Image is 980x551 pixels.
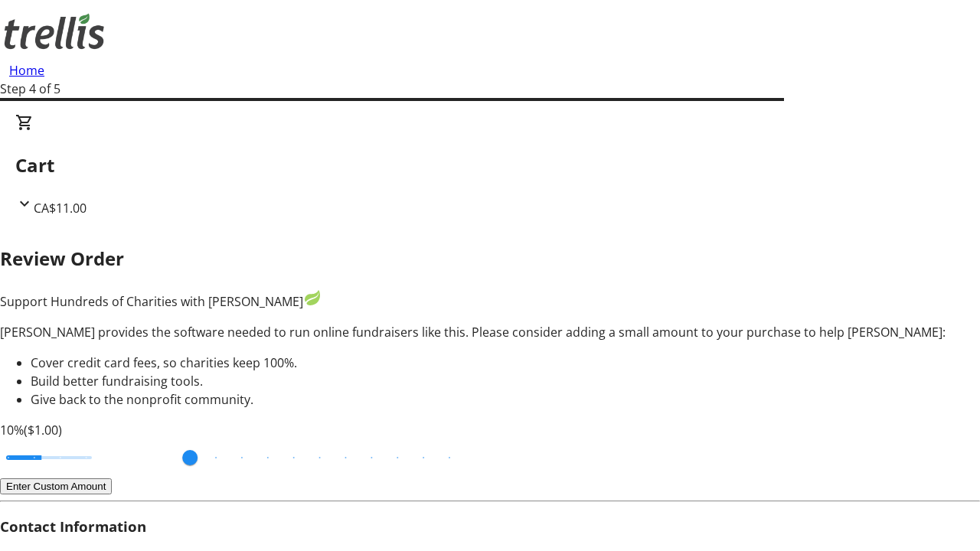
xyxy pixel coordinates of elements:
h2: Cart [15,152,965,179]
span: CA$11.00 [34,200,87,217]
div: CartCA$11.00 [15,113,965,217]
li: Cover credit card fees, so charities keep 100%. [31,354,980,372]
li: Build better fundraising tools. [31,372,980,390]
li: Give back to the nonprofit community. [31,390,980,409]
